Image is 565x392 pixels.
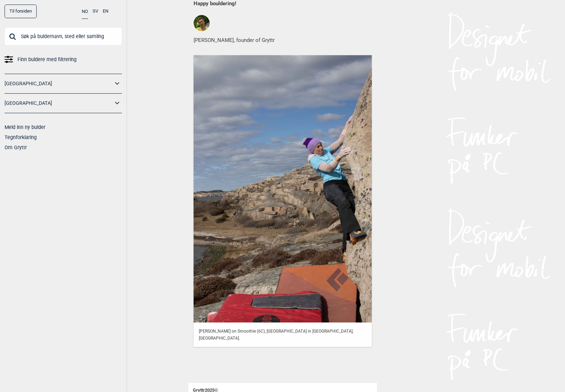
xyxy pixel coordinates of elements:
input: Søk på buldernavn, sted eller samling [5,27,122,45]
button: EN [103,5,108,18]
a: Til forsiden [5,5,37,18]
a: Tegnforklaring [5,135,37,140]
button: NO [82,5,88,19]
p: [PERSON_NAME], founder of Gryttr [194,36,372,45]
a: Finn buldere med filtrering [5,55,122,65]
strong: Happy bouldering! [194,0,236,7]
p: [PERSON_NAME] on Smoothie (6C), [GEOGRAPHIC_DATA] in [GEOGRAPHIC_DATA], [GEOGRAPHIC_DATA]. [199,328,367,342]
span: Finn buldere med filtrering [17,55,77,65]
a: [GEOGRAPHIC_DATA] [5,79,113,89]
a: Meld inn ny bulder [5,124,45,130]
img: Tina pa Smoothie [194,55,372,322]
a: [GEOGRAPHIC_DATA] [5,98,113,108]
a: Om Gryttr [5,145,27,150]
button: SV [93,5,98,18]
